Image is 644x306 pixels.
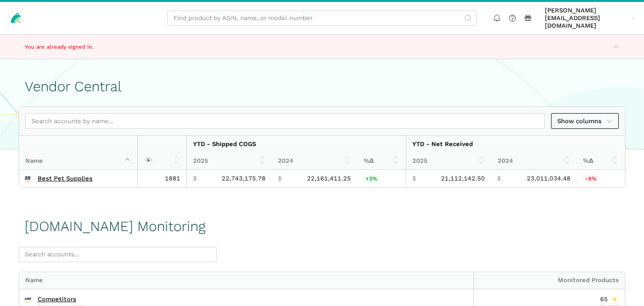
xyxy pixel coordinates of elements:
td: 2.63% [357,170,406,187]
div: 65 [600,295,619,303]
span: 22,161,411.25 [307,175,351,182]
button: Close [611,41,622,52]
th: Name : activate to sort column descending [19,136,137,170]
span: +3% [363,175,379,182]
span: $ [412,175,416,182]
p: You are already signed in. [25,43,242,51]
span: -8% [583,175,599,182]
th: : activate to sort column ascending [137,136,186,170]
span: 21,112,142.50 [441,175,485,182]
th: %Δ: activate to sort column ascending [577,153,625,170]
a: Best Pet Supplies [38,175,92,182]
td: 1881 [137,170,186,187]
td: -8.25% [577,170,625,187]
span: Show columns [557,116,613,126]
h1: Vendor Central [25,79,619,95]
th: %Δ: activate to sort column ascending [358,153,406,170]
a: Competitors [38,295,76,303]
span: 23,011,034.48 [527,175,571,182]
a: Show columns [551,113,619,129]
span: 22,743,175.78 [222,175,266,182]
strong: YTD - Net Received [412,140,473,148]
input: Search accounts by name... [25,113,545,129]
div: Name [19,272,473,289]
a: [PERSON_NAME][EMAIL_ADDRESS][DOMAIN_NAME] [542,5,638,32]
span: $ [193,175,197,182]
input: Find product by ASIN, name, or model number [167,11,477,26]
th: 2024: activate to sort column ascending [272,153,357,170]
h1: [DOMAIN_NAME] Monitoring [25,219,205,234]
th: 2025: activate to sort column ascending [186,153,272,170]
th: 2024: activate to sort column ascending [491,153,577,170]
strong: YTD - Shipped COGS [193,140,256,148]
span: $ [278,175,282,182]
div: Monitored Products [473,272,625,289]
span: $ [497,175,501,182]
th: 2025: activate to sort column ascending [406,153,491,170]
input: Search accounts... [19,247,217,263]
span: [PERSON_NAME][EMAIL_ADDRESS][DOMAIN_NAME] [545,7,628,30]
